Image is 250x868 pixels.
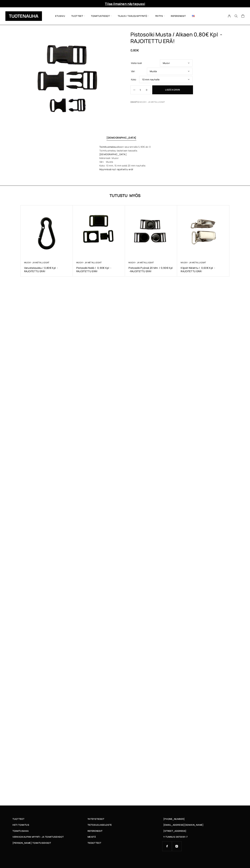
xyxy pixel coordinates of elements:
span: Tuotteet [68,10,88,22]
a: [PHONE_NUMBER] [163,817,185,821]
div: Toimitusmaksu lasketaan kassalla. [99,149,151,153]
a: [PERSON_NAME] toimitusehdot [13,841,88,845]
a: Instagram [172,841,182,851]
span: € [137,48,139,52]
a: [EMAIL_ADDRESS][DOMAIN_NAME] [163,823,204,827]
a: Pistosolki Pyöreä 20 mm / 0,90€ kpl -RAJOITETTU ERÄ! [128,266,174,273]
span: Toimitusaika [13,829,29,833]
a: Heti toimitus [13,823,88,827]
a: [DEMOGRAPHIC_DATA] [107,136,136,139]
span: [STREET_ADDRESS] [163,829,186,833]
a: Toimitusaika [13,829,88,833]
span: Tiedotteet [88,841,101,845]
label: Koko [131,78,136,81]
a: Varustekoukku / 0,80€ kpl -RAJOITETTU ERÄ! [24,266,69,273]
label: Materiaali [131,61,142,65]
span: Yhteystiedot [88,817,104,821]
b: Myynnissä nyt rajoitettu erä! [99,168,133,171]
a: Yhteystiedot [88,817,163,821]
a: Muovi- ja metalliosat [181,261,206,264]
span: Yritys [152,10,168,22]
a: Pistosolki Neliö / 0,90€ kpl -RAJOITETTU ERÄ! [76,266,121,273]
b: [DEMOGRAPHIC_DATA] [99,153,127,156]
div: Materiaali: Muovi [99,156,151,160]
a: My Account [226,14,233,18]
a: Etusivu [52,10,68,22]
span: Verkkokaupan myynti- ja toimitusehdot [13,835,64,839]
span: Heti toimitus [13,823,29,827]
span: Osasto: [130,101,177,105]
img: Untitled3 [21,31,115,126]
span: Tietosuojaseloste [88,823,112,827]
a: Muovi- ja metalliosat [140,101,165,103]
span: Referenssit [88,829,103,833]
div: alkaen seurannalla 5,90€ alv 0 [99,145,151,149]
a: Tietosuojaseloste [88,823,163,827]
span: Meistä [88,835,96,839]
img: Tuotenauha Oy [5,11,42,21]
div: Väri: Musta [99,160,151,164]
img: English [192,15,195,17]
button: Lisää koriin [152,85,193,94]
a: Verkkokaupan myynti- ja toimitusehdot [13,835,88,839]
button: Search [233,14,239,18]
div: Tutustu myös [21,193,230,198]
bdi: 0,80 [130,48,139,52]
a: Meistä [88,835,163,839]
a: Muovi- ja metalliosat [24,261,49,264]
a: Klipsit Niklattu / 0,60€ kpl -RAJOITETTU ERÄ! [181,266,226,273]
a: Facebook [162,841,172,851]
span: Tilaus / Tarjouspyyntö [115,10,152,22]
span: Y-TUNNUS 0870091-7 [163,835,188,839]
div: Koko: 10 mm, 15 mm sekä 20 mm nauhalle. [99,164,151,168]
a: Tuotteet [13,817,88,821]
h1: Pistosolki musta / alkaen 0,80€ kpl -RAJOITETTU ERÄ! [130,31,230,44]
a: Tiedotteet [88,841,163,845]
span: Toimitustiedot [88,10,115,22]
a: Tilaa ilmainen näytepussi [105,2,145,6]
b: Toimitusmaksu [99,145,117,148]
a: Cart [241,14,245,19]
label: Väri [131,70,135,73]
a: Muovi- ja metalliosat [76,261,102,264]
a: Referenssit [168,10,189,22]
span: Tuotteet [13,817,24,821]
span: [PERSON_NAME] toimitusehdot [13,841,51,845]
a: Muovi- ja metalliosat [128,261,154,264]
a: Referenssit [88,829,163,833]
input: Määrä [135,86,146,94]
